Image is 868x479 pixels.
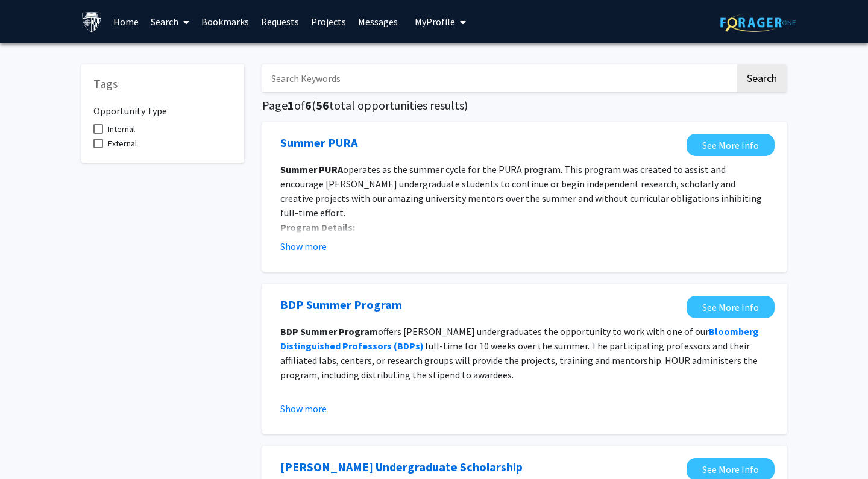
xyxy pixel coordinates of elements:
a: Projects [305,1,352,43]
span: External [108,136,137,151]
a: Opens in a new tab [687,134,775,156]
button: Show more [280,401,327,416]
button: Show more [280,239,327,254]
a: Search [145,1,195,43]
strong: Summer PURA [280,163,343,175]
a: Home [107,1,145,43]
span: My Profile [415,16,455,28]
span: 6 [305,98,312,113]
a: Opens in a new tab [280,458,523,476]
a: Bookmarks [195,1,255,43]
img: Johns Hopkins University Logo [81,11,102,33]
span: Internal [108,122,135,136]
iframe: Chat [9,425,51,470]
h6: Opportunity Type [93,96,232,117]
span: operates as the summer cycle for the PURA program. This program was created to assist and encoura... [280,163,762,219]
strong: Program Details: [280,221,355,233]
input: Search Keywords [262,64,735,92]
span: 1 [288,98,294,113]
p: offers [PERSON_NAME] undergraduates the opportunity to work with one of our full-time for 10 week... [280,324,769,382]
a: Opens in a new tab [280,134,357,152]
strong: BDP Summer Program [280,325,378,337]
a: Opens in a new tab [687,296,775,318]
span: 56 [316,98,329,113]
h5: Tags [93,77,232,91]
img: ForagerOne Logo [720,13,796,32]
h5: Page of ( total opportunities results) [262,98,787,113]
a: Requests [255,1,305,43]
a: Messages [352,1,404,43]
button: Search [737,64,787,92]
a: Opens in a new tab [280,296,402,314]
